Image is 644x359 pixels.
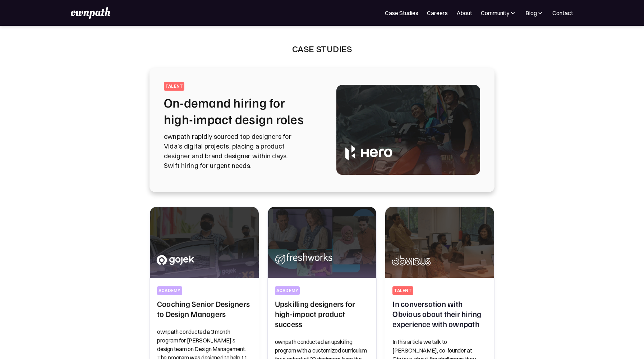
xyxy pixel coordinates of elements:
h2: In conversation with Obvious about their hiring experience with ownpath [392,299,487,329]
p: ownpath rapidly sourced top designers for Vida's digital projects, placing a product designer and... [164,132,319,171]
h2: Coaching Senior Designers to Design Managers [157,299,252,319]
div: Community [481,9,516,17]
img: Upskilling designers for high-impact product success [268,207,377,278]
div: academy [158,288,181,294]
img: In conversation with Obvious about their hiring experience with ownpath [385,207,494,278]
a: About [456,9,472,17]
a: Contact [552,9,573,17]
img: Coaching Senior Designers to Design Managers [150,207,259,278]
div: Blog [525,9,544,17]
a: Careers [427,9,448,17]
a: talentOn-demand hiring for high-impact design rolesownpath rapidly sourced top designers for Vida... [164,82,480,178]
h2: Upskilling designers for high-impact product success [275,299,369,329]
a: Case Studies [385,9,418,17]
div: Case Studies [292,43,352,55]
div: Blog [525,9,537,17]
div: Academy [276,288,299,294]
div: Community [481,9,509,17]
h2: On-demand hiring for high-impact design roles [164,94,319,127]
div: talent [165,83,183,89]
div: talent [394,288,411,294]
